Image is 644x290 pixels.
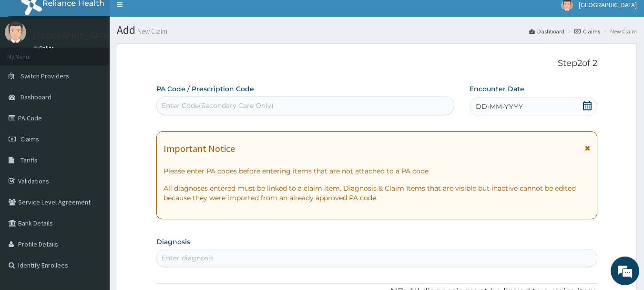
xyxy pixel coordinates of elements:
a: Claims [574,27,600,35]
p: All diagnoses entered must be linked to a claim item. Diagnosis & Claim Items that are visible bu... [164,183,591,203]
label: Encounter Date [470,84,524,94]
span: [GEOGRAPHIC_DATA] [579,0,637,9]
span: DD-MM-YYYY [476,102,523,111]
img: User Image [5,21,26,43]
a: Dashboard [529,27,564,35]
p: [GEOGRAPHIC_DATA] [33,32,112,40]
p: Please enter PA codes before entering items that are not attached to a PA code [164,166,591,176]
h1: Add [117,24,637,36]
div: Enter diagnosis [162,253,214,263]
span: Switch Providers [20,72,69,80]
label: PA Code / Prescription Code [156,84,254,94]
small: New Claim [135,28,167,35]
span: Claims [20,135,39,143]
span: Dashboard [20,93,51,101]
a: Online [33,45,56,52]
h1: Important Notice [164,143,235,154]
div: Enter Code(Secondary Care Only) [162,101,274,110]
span: Tariffs [20,156,38,164]
li: New Claim [601,27,637,35]
p: Step 2 of 2 [156,58,598,69]
label: Diagnosis [156,237,190,247]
